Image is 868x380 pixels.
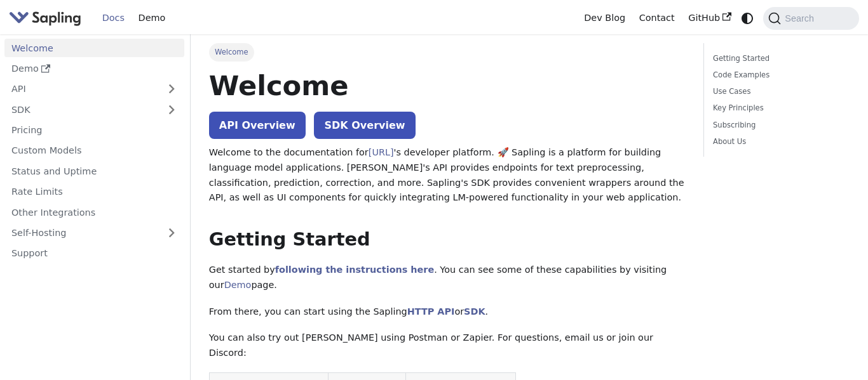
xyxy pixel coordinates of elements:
a: Code Examples [713,69,845,81]
a: Other Integrations [4,203,184,221]
a: Welcome [4,39,184,57]
a: Getting Started [713,53,845,65]
a: API Overview [209,112,306,139]
p: Get started by . You can see some of these capabilities by visiting our page. [209,263,685,293]
a: Rate Limits [4,183,184,201]
button: Expand sidebar category 'SDK' [159,100,184,119]
a: API [4,80,159,98]
a: [URL] [369,147,394,157]
span: Welcome [209,43,254,61]
a: Contact [632,8,682,28]
a: Status and Uptime [4,162,184,180]
button: Search (Command+K) [763,7,858,30]
a: Use Cases [713,86,845,98]
a: SDK [464,306,485,317]
button: Expand sidebar category 'API' [159,80,184,98]
a: Support [4,244,184,263]
h1: Welcome [209,69,685,103]
a: SDK [4,100,159,119]
a: Self-Hosting [4,224,184,242]
p: Welcome to the documentation for 's developer platform. 🚀 Sapling is a platform for building lang... [209,145,685,206]
a: About Us [713,136,845,148]
img: Sapling.ai [9,9,81,27]
a: Sapling.aiSapling.ai [9,9,86,27]
a: Key Principles [713,102,845,114]
a: Docs [95,8,132,28]
nav: Breadcrumbs [209,43,685,61]
h2: Getting Started [209,228,685,251]
a: following the instructions here [275,265,434,275]
a: Dev Blog [577,8,632,28]
span: Search [781,13,822,23]
button: Switch between dark and light mode (currently system mode) [738,9,757,27]
a: GitHub [681,8,738,28]
p: From there, you can start using the Sapling or . [209,305,685,320]
a: Demo [132,8,172,28]
a: SDK Overview [314,112,415,139]
a: HTTP API [407,306,455,317]
p: You can also try out [PERSON_NAME] using Postman or Zapier. For questions, email us or join our D... [209,331,685,361]
a: Demo [4,60,184,78]
a: Demo [224,280,252,290]
a: Pricing [4,121,184,140]
a: Custom Models [4,141,184,160]
a: Subscribing [713,119,845,131]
